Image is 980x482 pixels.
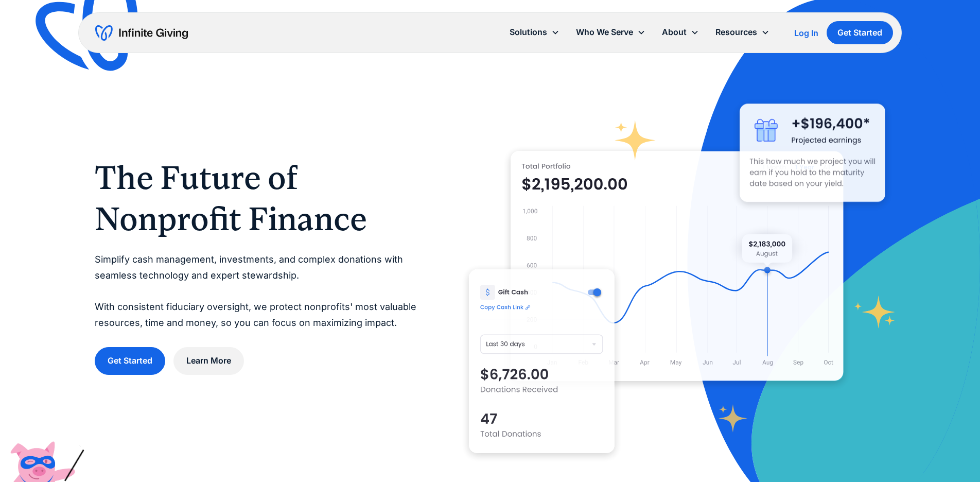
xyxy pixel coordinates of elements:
div: Log In [794,29,818,37]
img: nonprofit donation platform [511,151,844,381]
a: home [95,25,188,41]
h1: The Future of Nonprofit Finance [95,157,428,239]
div: Resources [707,21,778,43]
div: Who We Serve [576,25,633,39]
div: Solutions [501,21,568,43]
div: Who We Serve [568,21,654,43]
a: Learn More [173,347,244,374]
img: donation software for nonprofits [469,269,615,453]
img: fundraising star [854,296,896,328]
div: Resources [715,25,757,39]
div: About [654,21,707,43]
div: Solutions [510,25,547,39]
p: Simplify cash management, investments, and complex donations with seamless technology and expert ... [95,252,428,331]
a: Get Started [95,347,165,374]
a: Log In [794,27,818,39]
a: Get Started [827,21,893,44]
div: About [662,25,687,39]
